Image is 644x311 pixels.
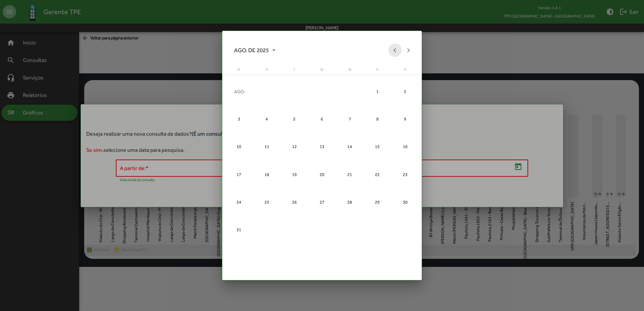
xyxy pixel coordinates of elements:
td: 12 de agosto de 2025 [281,133,308,161]
td: 9 de agosto de 2025 [391,105,419,133]
td: 14 de agosto de 2025 [336,133,363,161]
td: 16 de agosto de 2025 [391,133,419,161]
td: 6 de agosto de 2025 [308,105,336,133]
td: 1 de agosto de 2025 [363,77,391,105]
td: 20 de agosto de 2025 [308,161,336,188]
div: 23 [393,162,418,187]
td: 27 de agosto de 2025 [308,188,336,216]
td: 10 de agosto de 2025 [225,133,253,161]
span: AGO. DE 2025 [234,44,276,56]
div: 28 [337,189,362,214]
div: 14 [337,134,362,159]
td: 7 de agosto de 2025 [336,105,363,133]
th: terça-feira [281,67,308,75]
div: 21 [337,162,362,187]
div: 9 [393,107,418,132]
div: 5 [282,107,307,132]
td: 19 de agosto de 2025 [281,161,308,188]
div: 20 [310,162,334,187]
div: 30 [393,189,418,214]
div: 17 [226,162,251,187]
td: 3 de agosto de 2025 [225,105,253,133]
div: 7 [337,107,362,132]
div: 13 [310,134,334,159]
div: 18 [254,162,279,187]
td: 30 de agosto de 2025 [391,188,419,216]
div: 25 [254,189,279,214]
button: Choose month and year [229,43,281,57]
td: 29 de agosto de 2025 [363,188,391,216]
th: sábado [391,67,419,75]
button: Next month [402,43,415,57]
td: 26 de agosto de 2025 [281,188,308,216]
div: 10 [226,134,251,159]
td: 13 de agosto de 2025 [308,133,336,161]
td: 17 de agosto de 2025 [225,161,253,188]
td: 22 de agosto de 2025 [363,161,391,188]
div: 1 [365,79,390,104]
td: 23 de agosto de 2025 [391,161,419,188]
div: 15 [365,134,390,159]
td: AGO. [225,77,363,105]
td: 24 de agosto de 2025 [225,188,253,216]
div: 2 [393,79,418,104]
div: 29 [365,189,390,214]
div: 19 [282,162,307,187]
td: 18 de agosto de 2025 [253,161,281,188]
td: 2 de agosto de 2025 [391,77,419,105]
div: 27 [310,189,334,214]
div: 26 [282,189,307,214]
div: 3 [226,107,251,132]
div: 24 [226,189,251,214]
td: 21 de agosto de 2025 [336,161,363,188]
div: 16 [393,134,418,159]
button: Previous month [388,43,402,57]
div: 31 [226,217,251,242]
div: 6 [310,107,334,132]
div: 22 [365,162,390,187]
th: sexta-feira [363,67,391,75]
div: 4 [254,107,279,132]
td: 11 de agosto de 2025 [253,133,281,161]
td: 31 de agosto de 2025 [225,216,253,243]
td: 25 de agosto de 2025 [253,188,281,216]
th: quarta-feira [308,67,336,75]
td: 5 de agosto de 2025 [281,105,308,133]
th: domingo [225,67,253,75]
div: 11 [254,134,279,159]
th: quinta-feira [336,67,363,75]
th: segunda-feira [253,67,281,75]
td: 15 de agosto de 2025 [363,133,391,161]
td: 28 de agosto de 2025 [336,188,363,216]
td: 8 de agosto de 2025 [363,105,391,133]
div: 12 [282,134,307,159]
div: 8 [365,107,390,132]
td: 4 de agosto de 2025 [253,105,281,133]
